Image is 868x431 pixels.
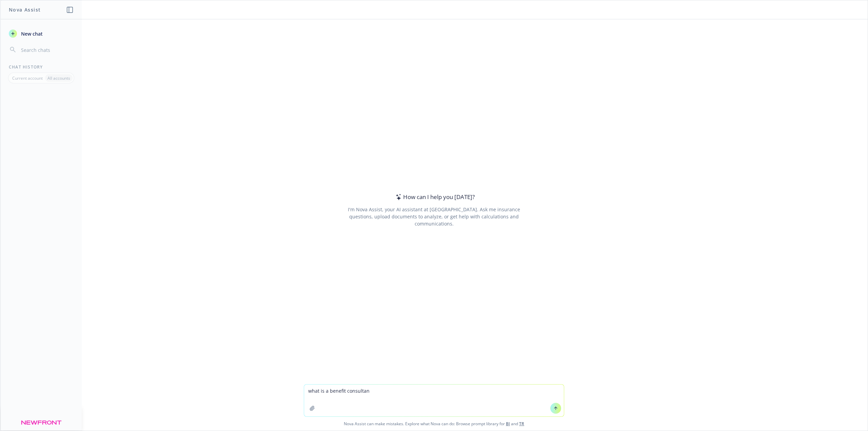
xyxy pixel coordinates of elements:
[47,75,70,81] p: All accounts
[338,206,529,227] div: I'm Nova Assist, your AI assistant at [GEOGRAPHIC_DATA]. Ask me insurance questions, upload docum...
[3,417,865,431] span: Nova Assist can make mistakes. Explore what Nova can do: Browse prompt library for and
[9,6,41,13] h1: Nova Assist
[1,64,82,70] div: Chat History
[20,30,43,37] span: New chat
[519,421,524,427] a: TR
[12,75,43,81] p: Current account
[304,385,564,416] textarea: what is a benefit consultan
[20,45,74,55] input: Search chats
[506,421,510,427] a: BI
[394,193,475,201] div: How can I help you [DATE]?
[6,27,76,40] button: New chat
